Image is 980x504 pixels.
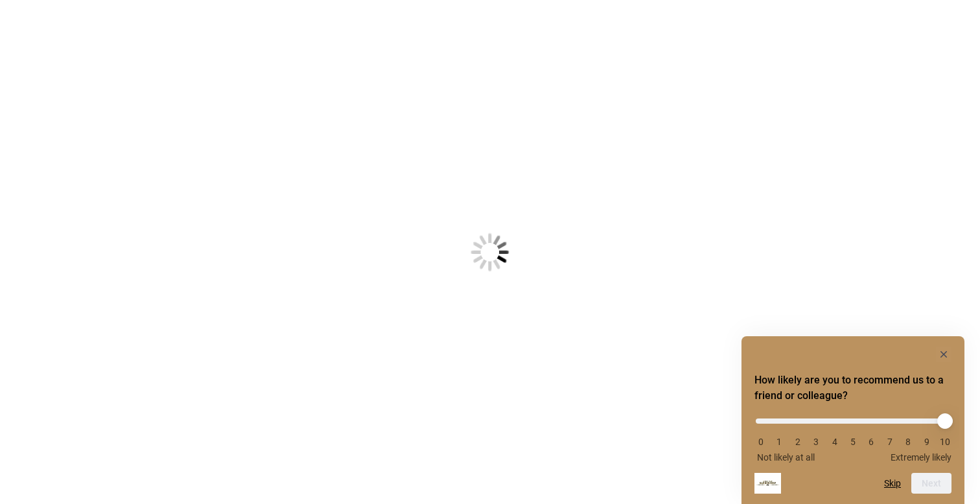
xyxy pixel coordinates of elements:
li: 1 [773,437,786,447]
div: How likely are you to recommend us to a friend or colleague? Select an option from 0 to 10, with ... [754,347,951,494]
li: 0 [754,437,767,447]
img: Loading [407,169,573,335]
span: Extremely likely [891,452,951,463]
li: 6 [865,437,878,447]
li: 3 [810,437,822,447]
li: 10 [939,437,951,447]
li: 9 [920,437,933,447]
li: 4 [828,437,841,447]
button: Hide survey [936,347,951,362]
span: Not likely at all [757,452,815,463]
li: 5 [846,437,859,447]
button: Next question [911,473,951,494]
h2: How likely are you to recommend us to a friend or colleague? Select an option from 0 to 10, with ... [754,372,951,404]
li: 8 [902,437,915,447]
li: 2 [791,437,804,447]
div: How likely are you to recommend us to a friend or colleague? Select an option from 0 to 10, with ... [754,409,951,463]
button: Skip [884,478,901,488]
li: 7 [883,437,896,447]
